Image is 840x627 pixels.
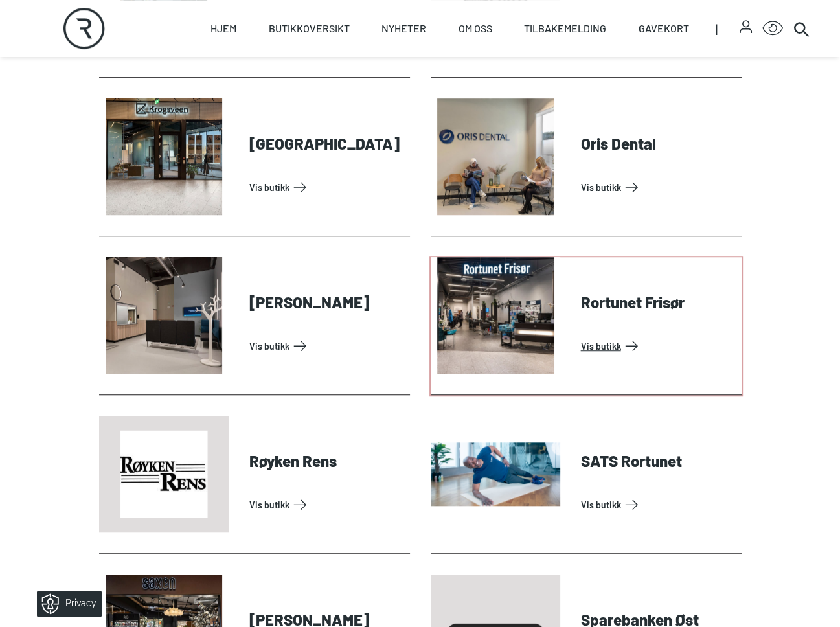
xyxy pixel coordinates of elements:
[249,177,405,198] a: Vis Butikk: Krogsveen
[249,494,405,515] a: Vis Butikk: Røyken Rens
[581,494,736,515] a: Vis Butikk: SATS Rortunet
[581,336,736,356] a: Vis Butikk: Rortunet Frisør
[13,586,119,621] iframe: Manage Preferences
[762,18,783,39] button: Open Accessibility Menu
[581,177,736,198] a: Vis Butikk: Oris Dental
[249,336,405,356] a: Vis Butikk: Pons Helsetun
